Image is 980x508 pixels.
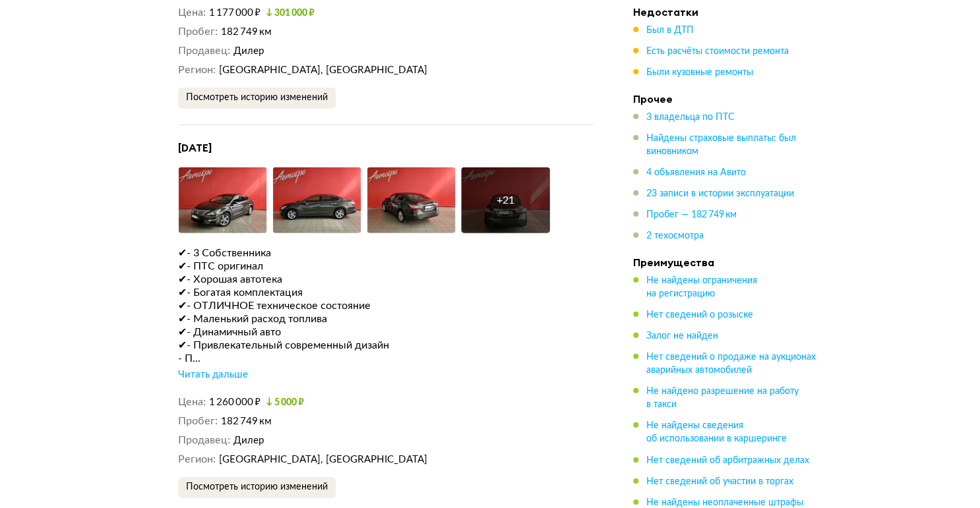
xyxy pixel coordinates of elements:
[646,231,704,240] span: 2 техосмотра
[646,168,746,177] span: 4 объявления на Авито
[178,453,216,466] dt: Регион
[646,113,735,122] span: 3 владельца по ПТС
[646,310,753,320] span: Нет сведений о розыске
[646,210,737,219] span: Пробег — 182 749 км
[178,477,336,498] button: Посмотреть историю изменений
[646,455,809,465] span: Нет сведений об арбитражных делах
[233,436,264,445] span: Дилер
[646,421,787,443] span: Не найдены сведения об использовании в каршеринге
[178,273,594,286] div: ✔- Хорошая автотека
[178,286,594,299] div: ✔- Богатая комплектация
[178,141,594,155] h4: [DATE]
[266,398,304,407] small: 5 000 ₽
[178,434,230,447] dt: Продавец
[646,189,794,198] span: 23 записи в истории эксплуатации
[497,194,514,207] div: + 21
[178,63,216,77] dt: Регион
[178,395,206,409] dt: Цена
[178,352,594,365] div: - П...
[178,339,594,352] div: ✔- Привлекательный современный дизайн
[178,260,594,273] div: ✔- ПТС оригинал
[646,134,796,156] span: Найдены страховые выплаты: был виновником
[219,455,427,465] span: [GEOGRAPHIC_DATA], [GEOGRAPHIC_DATA]
[646,47,789,56] span: Есть расчёты стоимости ремонта
[646,476,793,486] span: Нет сведений об участии в торгах
[209,8,260,18] span: 1 177 000 ₽
[646,387,799,409] span: Не найдено разрешение на работу в такси
[186,482,328,492] span: Посмотреть историю изменений
[178,312,594,325] div: ✔- Маленький расход топлива
[178,368,248,381] div: Читать дальше
[178,246,594,260] div: ✔- 3 Собственника
[178,167,267,233] img: Car Photo
[221,27,272,37] span: 182 749 км
[178,6,206,20] dt: Цена
[209,397,260,407] span: 1 260 000 ₽
[186,93,328,102] span: Посмотреть историю изменений
[178,88,336,109] button: Посмотреть историю изменений
[178,44,230,58] dt: Продавец
[272,167,361,233] img: Car Photo
[178,25,218,39] dt: Пробег
[646,497,803,507] span: Не найдены неоплаченные штрафы
[178,414,218,428] dt: Пробег
[646,331,718,341] span: Залог не найден
[633,5,818,18] h4: Недостатки
[646,26,694,35] span: Был в ДТП
[219,65,427,75] span: [GEOGRAPHIC_DATA], [GEOGRAPHIC_DATA]
[646,68,753,77] span: Были кузовные ремонты
[633,256,818,269] h4: Преимущества
[178,325,594,339] div: ✔- Динамичный авто
[266,9,315,18] small: 301 000 ₽
[233,46,264,56] span: Дилер
[646,276,757,298] span: Не найдены ограничения на регистрацию
[367,167,456,233] img: Car Photo
[633,92,818,105] h4: Прочее
[178,299,594,312] div: ✔- ОТЛИЧНОЕ техническое состояние
[646,353,816,375] span: Нет сведений о продаже на аукционах аварийных автомобилей
[221,416,272,426] span: 182 749 км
